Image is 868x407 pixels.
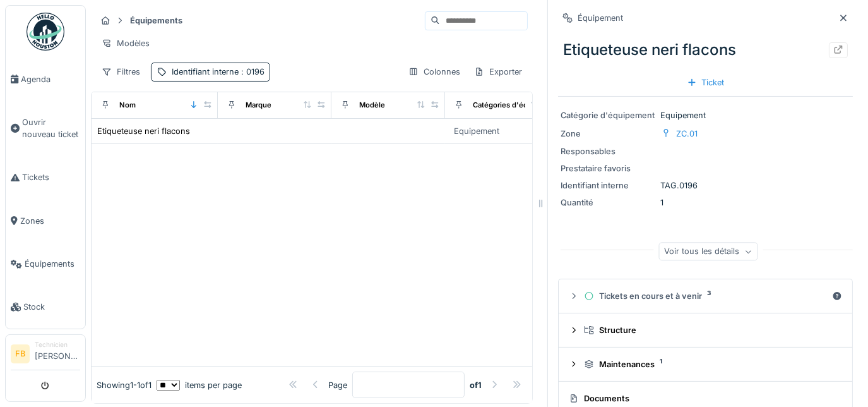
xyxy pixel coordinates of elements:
[584,324,837,336] div: Structure
[682,74,730,91] div: Ticket
[6,58,85,100] a: Agenda
[97,125,190,137] div: Etiqueteuse neri flacons
[470,379,482,391] strong: of 1
[561,197,655,209] div: Quantité
[22,116,80,140] span: Ouvrir nouveau ticket
[11,344,30,363] li: FB
[6,199,85,242] a: Zones
[584,290,827,302] div: Tickets en cours et à venir
[561,128,655,140] div: Zone
[6,100,85,156] a: Ouvrir nouveau ticket
[561,179,655,191] div: Identifiant interne
[561,109,655,121] div: Catégorie d'équipement
[23,301,80,313] span: Stock
[561,162,655,174] div: Prestataire favoris
[20,215,80,227] span: Zones
[35,340,80,349] div: Technicien
[97,379,152,391] div: Showing 1 - 1 of 1
[35,340,80,367] li: [PERSON_NAME]
[564,353,847,376] summary: Maintenances1
[564,284,847,308] summary: Tickets en cours et à venir3
[564,319,847,342] summary: Structure
[119,100,136,111] div: Nom
[561,179,850,191] div: TAG.0196
[6,286,85,329] a: Stock
[578,12,623,24] div: Équipement
[239,67,265,76] span: : 0196
[454,125,499,137] div: Equipement
[403,63,466,81] div: Colonnes
[473,100,561,111] div: Catégories d'équipement
[658,243,758,261] div: Voir tous les détails
[359,100,385,111] div: Modèle
[157,379,242,391] div: items per page
[6,156,85,199] a: Tickets
[561,109,850,121] div: Equipement
[561,145,655,157] div: Responsables
[11,340,80,370] a: FB Technicien[PERSON_NAME]
[25,258,80,270] span: Équipements
[125,15,187,27] strong: Équipements
[584,358,837,370] div: Maintenances
[246,100,271,111] div: Marque
[468,63,528,81] div: Exporter
[569,392,837,404] div: Documents
[676,128,698,140] div: ZC.01
[6,243,85,286] a: Équipements
[172,66,265,78] div: Identifiant interne
[27,13,64,51] img: Badge_color-CXgf-gQk.svg
[561,197,850,209] div: 1
[96,34,155,52] div: Modèles
[328,379,347,391] div: Page
[22,171,80,183] span: Tickets
[558,33,853,66] div: Etiqueteuse neri flacons
[96,63,146,81] div: Filtres
[21,73,80,85] span: Agenda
